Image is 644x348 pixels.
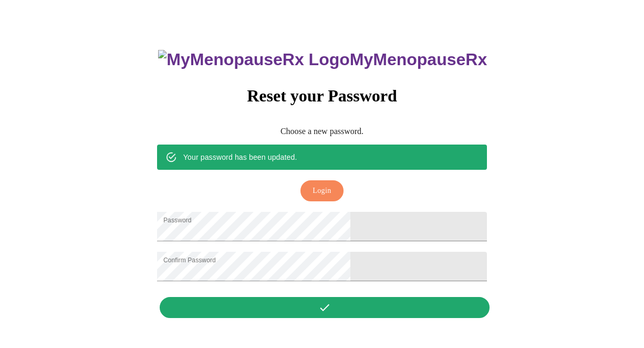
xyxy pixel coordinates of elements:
[313,185,331,198] span: Login
[300,180,343,202] button: Login
[183,148,297,167] div: Your password has been updated.
[298,186,346,195] a: Login
[157,127,487,136] p: Choose a new password.
[157,86,487,106] h3: Reset your Password
[158,50,349,69] img: MyMenopauseRx Logo
[158,50,487,69] h3: MyMenopauseRx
